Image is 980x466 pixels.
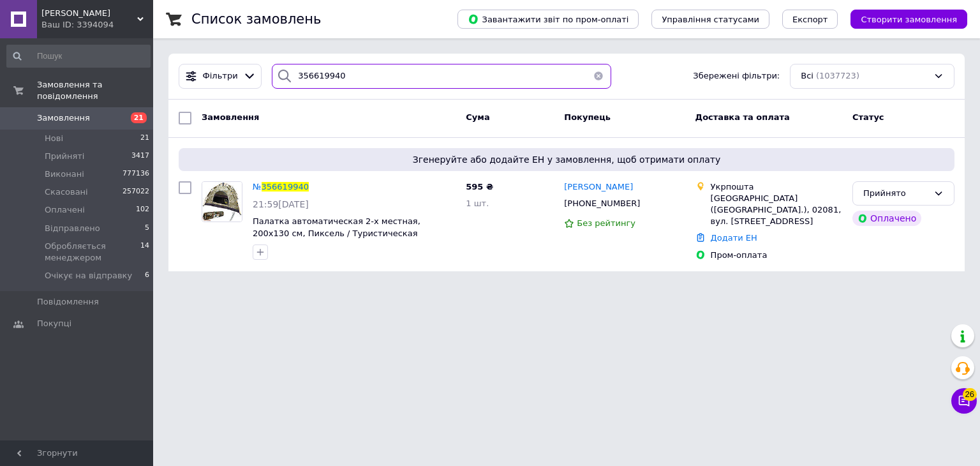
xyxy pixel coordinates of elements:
[651,10,769,29] button: Управління статусами
[253,182,309,192] a: №356619940
[711,250,842,261] div: Пром-оплата
[693,70,780,82] span: Збережені фільтри:
[45,223,100,234] span: Відправлено
[203,70,238,82] span: Фільтри
[45,270,132,282] span: Очікує на відправку
[863,187,928,200] div: Прийнято
[37,112,90,124] span: Замовлення
[695,112,790,122] span: Доставка та оплата
[6,45,151,68] input: Пошук
[140,133,149,144] span: 21
[37,296,99,308] span: Повідомлення
[564,181,633,193] a: [PERSON_NAME]
[184,153,949,166] span: Згенеруйте або додайте ЕН у замовлення, щоб отримати оплату
[850,10,967,29] button: Створити замовлення
[202,112,259,122] span: Замовлення
[41,8,137,19] span: HUGO
[564,112,611,122] span: Покупець
[253,216,420,250] a: Палатка автоматическая 2-х местная, 200х130 см, Пиксель / Туристическая палатка / Палатка для кем...
[457,10,639,29] button: Завантажити звіт по пром-оплаті
[37,79,153,102] span: Замовлення та повідомлення
[136,204,149,216] span: 102
[253,182,262,192] span: №
[45,133,63,144] span: Нові
[262,182,309,192] span: 356619940
[131,151,149,162] span: 3417
[466,112,489,122] span: Cума
[253,199,309,209] span: 21:59[DATE]
[41,19,153,31] div: Ваш ID: 3394094
[577,218,635,228] span: Без рейтингу
[468,13,628,25] span: Завантажити звіт по пром-оплаті
[564,199,640,208] span: [PHONE_NUMBER]
[45,204,85,216] span: Оплачені
[838,14,967,24] a: Створити замовлення
[852,112,884,122] span: Статус
[963,386,977,398] span: 26
[202,181,242,222] a: Фото товару
[45,241,140,264] span: Обробляється менеджером
[792,15,828,24] span: Експорт
[272,64,611,89] input: Пошук за номером замовлення, ПІБ покупця, номером телефону, Email, номером накладної
[145,270,149,282] span: 6
[122,169,149,180] span: 777136
[45,169,84,180] span: Виконані
[711,193,842,228] div: [GEOGRAPHIC_DATA] ([GEOGRAPHIC_DATA].), 02081, вул. [STREET_ADDRESS]
[586,64,611,89] button: Очистить
[801,70,813,82] span: Всі
[852,211,921,226] div: Оплачено
[202,182,242,222] img: Фото товару
[466,199,489,208] span: 1 шт.
[37,318,71,329] span: Покупці
[564,182,633,192] span: [PERSON_NAME]
[816,71,859,80] span: (1037723)
[45,151,84,162] span: Прийняті
[131,112,147,123] span: 21
[711,181,842,193] div: Укрпошта
[662,15,759,24] span: Управління статусами
[122,186,149,198] span: 257022
[145,223,149,234] span: 5
[191,11,321,27] h1: Список замовлень
[782,10,838,29] button: Експорт
[140,241,149,264] span: 14
[466,182,493,192] span: 595 ₴
[711,233,757,243] a: Додати ЕН
[861,15,957,24] span: Створити замовлення
[951,388,977,414] button: Чат з покупцем26
[45,186,88,198] span: Скасовані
